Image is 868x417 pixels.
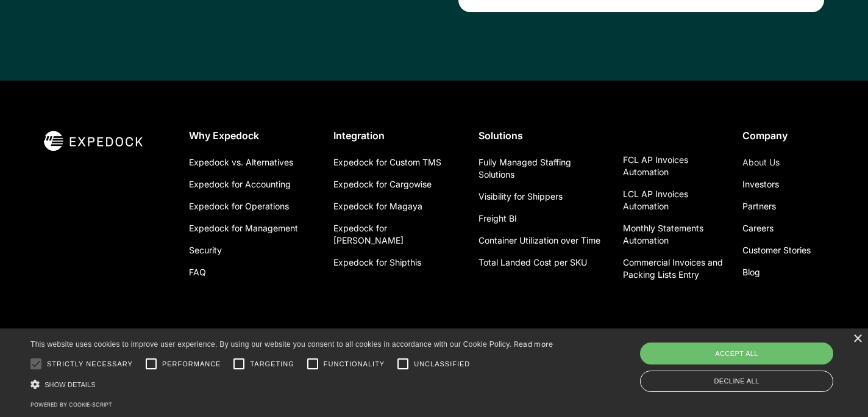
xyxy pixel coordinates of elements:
[478,151,604,186] a: Fully Managed Staffing Solutions
[333,173,432,195] a: Expedock for Cargowise
[742,217,774,239] a: Careers
[640,343,833,364] div: Accept all
[623,252,723,286] a: Commercial Invoices and Packing Lists Entry
[742,261,760,283] a: Blog
[333,151,441,173] a: Expedock for Custom TMS
[478,252,587,274] a: Total Landed Cost per SKU
[742,151,780,173] a: About Us
[623,149,723,183] a: FCL AP Invoices Automation
[659,285,868,417] iframe: Chat Widget
[414,359,470,369] span: Unclassified
[478,208,517,230] a: Freight BI
[623,217,723,252] a: Monthly Statements Automation
[324,359,385,369] span: Functionality
[742,173,779,195] a: Investors
[250,359,294,369] span: Targeting
[189,129,315,142] div: Why Expedock
[189,217,298,239] a: Expedock for Management
[189,195,289,217] a: Expedock for Operations
[189,173,291,195] a: Expedock for Accounting
[333,252,421,274] a: Expedock for Shipthis
[189,151,293,173] a: Expedock vs. Alternatives
[623,183,723,217] a: LCL AP Invoices Automation
[640,371,833,392] div: Decline all
[333,195,422,217] a: Expedock for Magaya
[30,401,112,408] a: Powered by cookie-script
[47,359,133,369] span: Strictly necessary
[742,129,824,142] div: Company
[44,381,96,388] span: Show details
[189,261,206,283] a: FAQ
[514,339,553,349] a: Read more
[30,340,511,349] span: This website uses cookies to improve user experience. By using our website you consent to all coo...
[478,129,604,142] div: Solutions
[30,378,553,391] div: Show details
[333,129,459,142] div: Integration
[478,186,563,208] a: Visibility for Shippers
[742,195,776,217] a: Partners
[742,239,811,261] a: Customer Stories
[189,239,222,261] a: Security
[478,230,600,252] a: Container Utilization over Time
[162,359,221,369] span: Performance
[333,217,459,252] a: Expedock for [PERSON_NAME]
